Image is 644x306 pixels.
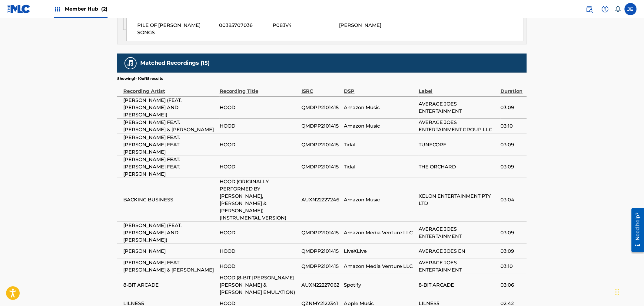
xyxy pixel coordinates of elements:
[301,282,341,289] span: AUXN22227062
[344,163,416,171] span: Tidal
[301,104,341,111] span: QMDPP2101415
[220,274,298,296] span: HOOD (8-BIT [PERSON_NAME], [PERSON_NAME] & [PERSON_NAME] EMULATION)
[501,141,524,148] span: 03:09
[501,163,524,171] span: 03:09
[501,248,524,255] span: 03:09
[140,60,210,67] h5: Matched Recordings (15)
[101,6,108,12] span: (2)
[65,5,108,12] span: Member Hub
[123,248,217,255] span: [PERSON_NAME]
[123,282,217,289] span: 8-BIT ARCADE
[301,229,341,236] span: QMDPP2101415
[501,263,524,270] span: 03:10
[220,141,298,148] span: HOOD
[273,22,334,29] span: P083V4
[419,259,497,274] span: AVERAGE JOES ENTERTAINMENT
[220,229,298,236] span: HOOD
[123,97,217,119] span: [PERSON_NAME] (FEAT. [PERSON_NAME] AND [PERSON_NAME])
[7,5,31,13] img: MLC Logo
[123,259,217,274] span: [PERSON_NAME] FEAT. [PERSON_NAME] & [PERSON_NAME]
[220,163,298,171] span: HOOD
[127,60,134,67] img: Matched Recordings
[137,22,214,36] span: PILE OF [PERSON_NAME] SONGS
[123,119,217,133] span: [PERSON_NAME] FEAT. [PERSON_NAME] & [PERSON_NAME]
[419,226,497,240] span: AVERAGE JOES ENTERTAINMENT
[599,3,611,15] div: Help
[117,76,163,81] p: Showing 1 - 10 of 15 results
[419,141,497,148] span: TUNECORE
[301,163,341,171] span: QMDPP2101415
[220,263,298,270] span: HOOD
[501,282,524,289] span: 03:06
[344,229,416,236] span: Amazon Media Venture LLC
[614,277,644,306] iframe: Chat Widget
[220,81,298,95] div: Recording Title
[419,282,497,289] span: 8-BIT ARCADE
[123,222,217,244] span: [PERSON_NAME] (FEAT. [PERSON_NAME] AND [PERSON_NAME])
[344,196,416,203] span: Amazon Music
[419,163,497,171] span: THE ORCHARD
[123,156,217,178] span: [PERSON_NAME] FEAT. [PERSON_NAME] FEAT. [PERSON_NAME]
[344,282,416,289] span: Spotify
[419,81,497,95] div: Label
[220,248,298,255] span: HOOD
[615,6,621,12] div: Notifications
[344,122,416,130] span: Amazon Music
[419,248,497,255] span: AVERAGE JOES EN
[344,81,416,95] div: DSP
[220,122,298,130] span: HOOD
[301,248,341,255] span: QMDPP2101415
[301,81,341,95] div: ISRC
[419,119,497,133] span: AVERAGE JOES ENTERTAINMENT GROUP LLC
[123,196,217,203] span: BACKING BUSINESS
[586,5,593,13] img: search
[344,141,416,148] span: Tidal
[54,5,61,13] img: Top Rightsholders
[220,178,298,222] span: HOOD (ORIGINALLY PERFORMED BY [PERSON_NAME], [PERSON_NAME] & [PERSON_NAME]) (INSTRUMENTAL VERSION)
[339,22,381,28] span: [PERSON_NAME]
[123,81,217,95] div: Recording Artist
[501,122,524,130] span: 03:10
[501,104,524,111] span: 03:09
[501,81,524,95] div: Duration
[344,248,416,255] span: LiveXLive
[616,283,619,301] div: Drag
[219,22,268,29] span: 00385707036
[602,5,609,13] img: help
[501,229,524,236] span: 03:09
[301,263,341,270] span: QMDPP2101415
[220,104,298,111] span: HOOD
[344,263,416,270] span: Amazon Media Venture LLC
[583,3,596,15] a: Public Search
[419,193,497,207] span: XELON ENTERTAINMENT PTY LTD
[419,100,497,115] span: AVERAGE JOES ENTERTAINMENT
[123,134,217,156] span: [PERSON_NAME] FEAT. [PERSON_NAME] FEAT. [PERSON_NAME]
[344,104,416,111] span: Amazon Music
[625,3,637,15] div: User Menu
[301,196,341,203] span: AUXN22227246
[627,206,644,254] iframe: Resource Center
[501,196,524,203] span: 03:04
[301,141,341,148] span: QMDPP2101415
[301,122,341,130] span: QMDPP2101415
